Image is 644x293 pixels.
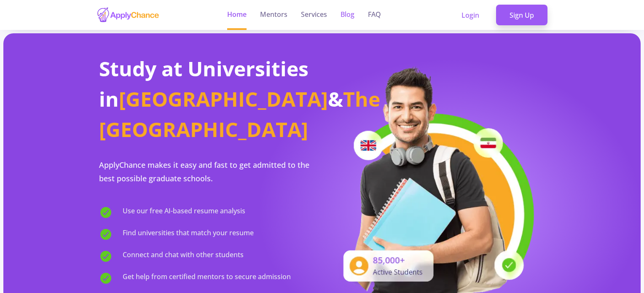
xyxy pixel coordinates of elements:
[328,85,343,113] span: &
[99,160,309,183] span: ApplyChance makes it easy and fast to get admitted to the best possible graduate schools.
[97,7,160,23] img: applychance logo
[123,271,291,285] span: Get help from certified mentors to secure admission
[123,250,244,263] span: Connect and chat with other students
[119,85,328,113] span: [GEOGRAPHIC_DATA]
[99,55,309,113] span: Study at Universities in
[448,5,493,26] a: Login
[123,228,254,241] span: Find universities that match your resume
[496,5,547,26] a: Sign Up
[123,206,245,219] span: Use our free AI-based resume analysis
